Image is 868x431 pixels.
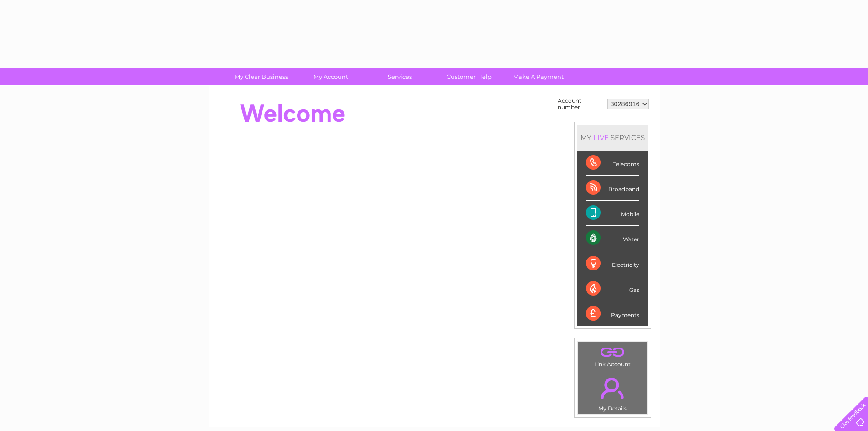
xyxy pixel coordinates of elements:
div: MY SERVICES [577,125,648,151]
td: My Details [577,370,648,415]
div: Water [586,226,639,251]
td: Link Account [577,341,648,370]
div: Broadband [586,176,639,201]
a: Make A Payment [501,68,576,85]
a: Services [362,68,437,85]
td: Account number [555,95,605,113]
div: LIVE [591,133,611,142]
div: Mobile [586,201,639,226]
a: . [580,372,645,404]
div: Payments [586,301,639,326]
a: . [580,344,645,360]
div: Gas [586,276,639,301]
a: My Clear Business [224,68,299,85]
div: Telecoms [586,151,639,176]
div: Electricity [586,251,639,276]
a: Customer Help [431,68,507,85]
a: My Account [293,68,368,85]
